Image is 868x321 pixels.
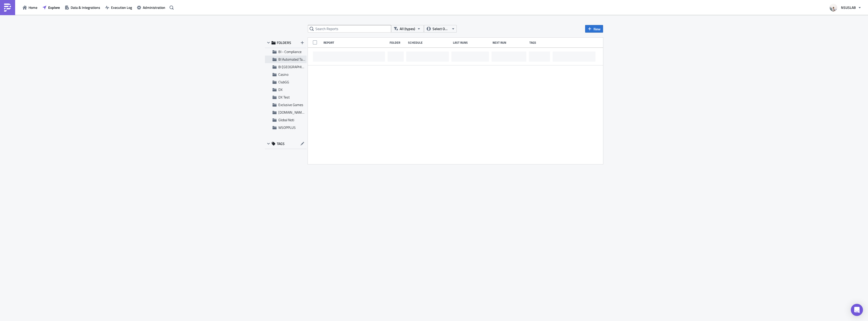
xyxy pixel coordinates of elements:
[453,41,490,44] div: Last Runs
[111,5,132,10] span: Execution Log
[278,94,290,100] span: DX Test
[29,5,37,10] span: Home
[408,41,450,44] div: Schedule
[278,102,303,107] span: Exclusive Games
[391,25,424,33] button: All (types)
[40,4,62,11] button: Explore
[432,26,449,32] span: Select Owner
[277,141,285,146] span: TAGS
[103,4,134,11] button: Execution Log
[278,49,302,54] span: BI - Compliance
[424,25,457,33] button: Select Owner
[851,304,863,316] div: Open Intercom Messenger
[529,41,551,44] div: Tags
[323,41,387,44] div: Report
[493,41,527,44] div: Next Run
[71,5,100,10] span: Data & Integrations
[827,2,864,13] button: NSUSLAB
[48,5,60,10] span: Explore
[593,26,601,32] span: New
[278,72,288,77] span: Casino
[20,4,40,11] button: Home
[400,26,415,32] span: All (types)
[278,87,283,92] span: DX
[4,4,12,12] img: PushMetrics
[308,25,391,33] input: Search Reports
[390,41,405,44] div: Folder
[278,79,289,85] span: ClubGG
[278,117,294,122] span: Global Noti
[278,57,326,62] span: BI Automated Tableau Reporting
[143,5,165,10] span: Administration
[841,5,856,10] span: NSUSLAB
[134,4,168,11] button: Administration
[278,125,296,130] span: WSOPPLUS
[585,25,603,33] button: New
[62,4,103,11] button: Data & Integrations
[278,110,312,115] span: GGPOKER.CA Noti
[829,3,838,12] img: Avatar
[278,64,315,69] span: BI Toronto
[277,40,291,45] span: FOLDERS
